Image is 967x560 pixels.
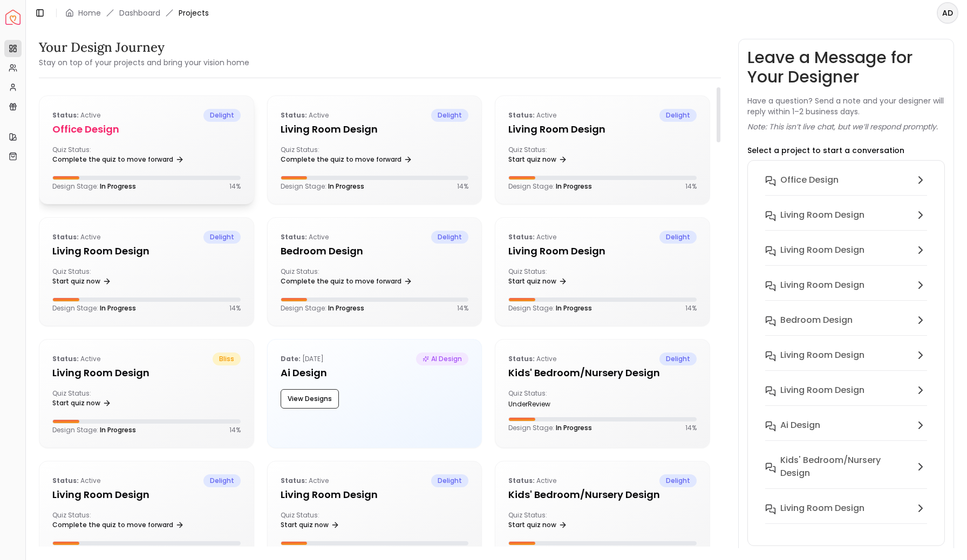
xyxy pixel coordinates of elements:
[508,400,598,409] div: underReview
[52,354,79,363] b: Status:
[203,231,241,244] span: delight
[229,304,241,313] p: 14 %
[431,231,468,244] span: delight
[780,454,910,480] h6: Kids' Bedroom/Nursery design
[508,511,598,533] div: Quiz Status:
[281,152,412,167] a: Complete the quiz to move forward
[508,244,697,259] h5: Living Room design
[281,109,329,122] p: active
[508,474,556,487] p: active
[757,239,936,274] button: Living Room design
[281,304,364,313] p: Design Stage:
[281,274,412,289] a: Complete the quiz to move forward
[508,231,556,244] p: active
[508,365,697,381] h5: Kids' Bedroom/Nursery design
[937,2,958,24] button: AD
[508,424,592,432] p: Design Stage:
[747,95,945,117] p: Have a question? Send a note and your designer will reply within 1–2 business days.
[5,10,21,25] img: Spacejoy Logo
[780,314,853,327] h6: Bedroom design
[757,309,936,344] button: Bedroom design
[5,10,21,25] a: Spacejoy
[780,349,864,362] h6: Living Room design
[747,48,945,87] h3: Leave a Message for Your Designer
[229,426,241,434] p: 14 %
[780,502,864,515] h6: Living Room design
[757,344,936,379] button: Living Room design
[100,425,136,434] span: In Progress
[52,304,136,313] p: Design Stage:
[780,384,864,397] h6: Living Room design
[281,232,307,241] b: Status:
[281,365,469,381] h5: Ai Design
[52,231,100,244] p: active
[281,110,307,120] b: Status:
[281,122,469,137] h5: Living Room design
[757,274,936,309] button: Living Room design
[281,487,469,502] h5: Living Room design
[52,274,111,289] a: Start quiz now
[431,474,468,487] span: delight
[179,8,209,18] span: Projects
[431,109,468,122] span: delight
[281,231,329,244] p: active
[685,182,697,191] p: 14 %
[52,365,241,381] h5: Living Room design
[281,389,339,409] button: View Designs
[281,244,469,259] h5: Bedroom design
[119,8,160,18] a: Dashboard
[508,267,598,289] div: Quiz Status:
[659,474,697,487] span: delight
[508,152,567,167] a: Start quiz now
[52,152,184,167] a: Complete the quiz to move forward
[457,304,468,313] p: 14 %
[281,354,301,363] b: Date:
[52,476,79,485] b: Status:
[508,304,592,313] p: Design Stage:
[52,487,241,502] h5: Living Room design
[281,476,307,485] b: Status:
[780,244,864,257] h6: Living Room design
[457,182,468,191] p: 14 %
[229,182,241,191] p: 14 %
[757,414,936,450] button: Ai Design
[508,109,556,122] p: active
[780,174,839,186] h6: Office design
[39,57,249,68] small: Stay on top of your projects and bring your vision home
[757,450,936,497] button: Kids' Bedroom/Nursery design
[52,352,100,365] p: active
[508,182,592,191] p: Design Stage:
[556,303,592,313] span: In Progress
[281,474,329,487] p: active
[281,146,370,167] div: Quiz Status:
[52,517,184,533] a: Complete the quiz to move forward
[39,39,249,56] h3: Your Design Journey
[508,110,535,120] b: Status:
[203,109,241,122] span: delight
[213,352,241,365] span: bliss
[203,474,241,487] span: delight
[52,232,79,241] b: Status:
[281,511,370,533] div: Quiz Status:
[747,121,938,132] p: Note: This isn’t live chat, but we’ll respond promptly.
[659,352,697,365] span: delight
[508,122,697,137] h5: Living Room design
[659,109,697,122] span: delight
[508,354,535,363] b: Status:
[52,182,136,191] p: Design Stage:
[556,182,592,191] span: In Progress
[508,352,556,365] p: active
[281,267,370,289] div: Quiz Status:
[757,379,936,414] button: Living Room design
[508,389,598,409] div: Quiz Status:
[52,396,111,411] a: Start quiz now
[52,122,241,137] h5: Office design
[52,109,100,122] p: active
[508,487,697,502] h5: Kids' Bedroom/Nursery design
[52,389,142,411] div: Quiz Status:
[685,304,697,313] p: 14 %
[508,476,535,485] b: Status:
[281,352,324,365] p: [DATE]
[52,267,142,289] div: Quiz Status:
[328,182,364,191] span: In Progress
